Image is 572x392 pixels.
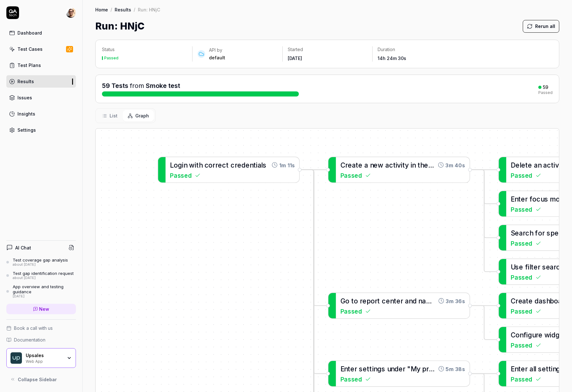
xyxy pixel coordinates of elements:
[377,365,381,373] span: g
[10,352,22,364] img: Upsales Logo
[389,161,393,169] span: c
[551,161,554,169] span: t
[345,161,348,169] span: r
[422,297,432,305] span: a
[246,161,250,169] span: e
[390,297,394,305] span: n
[394,365,399,373] span: d
[511,297,515,305] span: C
[123,110,154,122] button: Graph
[526,331,528,339] span: i
[550,331,552,339] span: i
[6,75,76,88] a: Results
[554,297,558,305] span: o
[328,293,470,319] a: Gotoreportcenterandnaviga3m 36sPassed
[405,297,409,305] span: a
[261,161,263,169] span: l
[420,161,424,169] span: h
[518,365,521,373] span: t
[6,27,76,39] a: Dashboard
[393,161,396,169] span: t
[6,284,76,299] a: App overview and testing guidance[DATE]
[95,19,145,33] h1: Run: HNjC
[535,229,538,237] span: f
[26,353,63,358] div: Upsales
[426,365,435,373] span: r
[542,229,545,237] span: r
[352,161,356,169] span: a
[515,161,520,169] span: e
[258,161,261,169] span: a
[555,229,559,237] span: e
[556,263,561,271] span: c
[14,325,53,331] span: Book a call with us
[542,263,546,271] span: s
[542,297,546,305] span: s
[445,161,465,169] time: 3m 40s
[6,59,76,71] a: Test Plans
[546,365,548,373] span: t
[17,127,36,133] div: Settings
[538,331,542,339] span: e
[351,297,354,305] span: t
[424,161,434,169] span: e
[521,161,525,169] span: e
[559,161,561,169] span: i
[548,365,551,373] span: t
[515,195,518,203] span: n
[523,20,559,33] button: Rerun all
[543,161,547,169] span: a
[536,331,538,339] span: r
[407,365,411,373] span: "
[535,297,539,305] span: d
[288,56,302,61] time: [DATE]
[528,263,529,271] span: i
[550,297,554,305] span: b
[241,161,246,169] span: d
[515,297,518,305] span: r
[534,161,538,169] span: a
[195,161,196,169] span: i
[373,365,377,373] span: n
[182,161,184,169] span: i
[367,365,369,373] span: t
[39,306,50,312] span: New
[411,365,417,373] span: M
[555,331,560,339] span: g
[340,161,345,169] span: C
[158,157,300,183] div: Loginwithcorrectcredentials1m 11sPassed
[138,6,160,13] div: Run: HNjC
[328,361,470,387] div: Entersettingsunder"Myprof5m 38sPassed
[551,365,553,373] span: i
[340,375,362,383] span: Passed
[417,365,421,373] span: y
[226,161,229,169] span: t
[532,195,536,203] span: o
[350,365,354,373] span: e
[104,56,118,60] div: Passed
[358,161,362,169] span: e
[344,365,348,373] span: n
[531,263,534,271] span: t
[519,229,523,237] span: a
[6,257,76,267] a: Test coverage gap analysisabout [DATE]
[521,365,525,373] span: e
[66,8,76,18] img: 704fe57e-bae9-4a0d-8bcb-c4203d9f0bb2.jpeg
[400,297,403,305] span: r
[218,161,222,169] span: e
[6,373,76,386] button: Collapse Sidebar
[209,55,225,61] div: default
[511,307,532,316] span: Passed
[360,297,362,305] span: r
[394,297,396,305] span: t
[539,297,542,305] span: a
[544,331,550,339] span: w
[511,365,515,373] span: E
[174,161,178,169] span: o
[13,294,76,299] div: [DATE]
[538,263,540,271] span: r
[515,331,520,339] span: o
[403,365,405,373] span: r
[102,82,128,90] span: 59 Tests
